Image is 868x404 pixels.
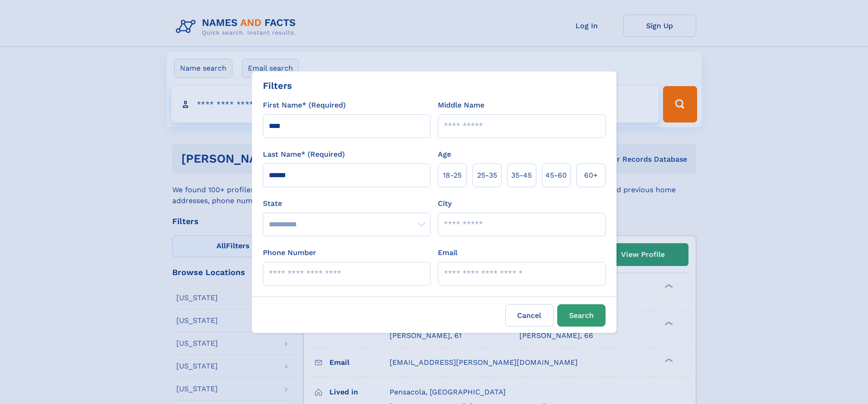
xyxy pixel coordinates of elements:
[263,247,316,258] label: Phone Number
[557,304,606,327] button: Search
[438,149,451,160] label: Age
[263,149,345,160] label: Last Name* (Required)
[511,170,532,181] span: 35‑45
[438,198,452,209] label: City
[545,170,567,181] span: 45‑60
[438,100,484,111] label: Middle Name
[505,304,554,327] label: Cancel
[263,100,346,111] label: First Name* (Required)
[263,79,292,92] div: Filters
[263,198,431,209] label: State
[584,170,598,181] span: 60+
[438,247,457,258] label: Email
[443,170,462,181] span: 18‑25
[477,170,497,181] span: 25‑35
